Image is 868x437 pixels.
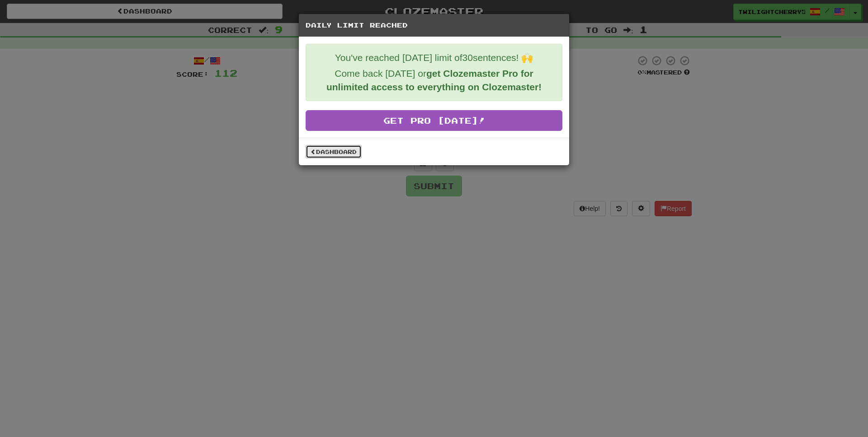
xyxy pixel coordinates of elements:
[313,51,555,65] p: You've reached [DATE] limit of 30 sentences! 🙌
[313,67,555,94] p: Come back [DATE] or
[306,110,562,131] a: Get Pro [DATE]!
[306,21,562,30] h5: Daily Limit Reached
[326,68,542,92] strong: get Clozemaster Pro for unlimited access to everything on Clozemaster!
[306,145,362,158] a: Dashboard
